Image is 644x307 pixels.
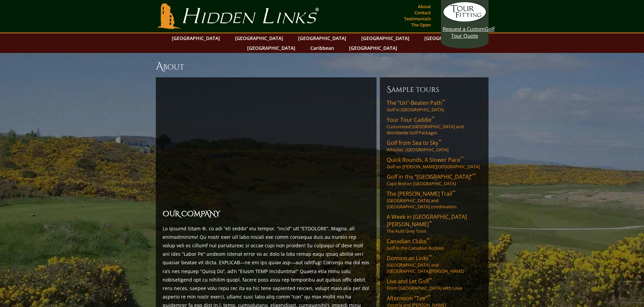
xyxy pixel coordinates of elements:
sup: ™ [438,138,441,144]
a: A Week in [GEOGRAPHIC_DATA][PERSON_NAME]™The Auld Grey Toon [387,213,482,234]
sup: ™ [429,254,432,260]
sup: ™ [473,172,476,178]
span: Afternoon “Tee” [387,294,430,302]
sup: ™ [460,155,463,161]
span: Canadian Clubs [387,237,429,245]
h1: About [156,60,489,73]
a: Your Tour Caddie™Customized [GEOGRAPHIC_DATA] and Worldwide Golf Packages [387,116,482,136]
sup: ™ [429,220,432,226]
sup: ™ [442,98,445,104]
sup: ™ [431,115,435,121]
a: Dominican Links™[GEOGRAPHIC_DATA] and [GEOGRAPHIC_DATA][PERSON_NAME] [387,254,482,274]
a: Golf from Sea to Sky™Whistler, [GEOGRAPHIC_DATA] [387,139,482,153]
span: The “Un”-Beaten Path [387,99,445,107]
span: Quick Rounds, A Slower Pace [387,156,463,164]
a: [GEOGRAPHIC_DATA] [358,33,413,43]
a: Testimonials [402,14,433,23]
sup: ™ [452,189,455,195]
a: Caribbean [307,43,337,53]
span: A Week in [GEOGRAPHIC_DATA][PERSON_NAME] [387,213,467,228]
span: Golf in the “[GEOGRAPHIC_DATA]” [387,173,476,180]
a: [GEOGRAPHIC_DATA] [168,33,223,43]
a: Live and Let Golf™From [GEOGRAPHIC_DATA] with Love [387,277,482,291]
span: Live and Let Golf [387,277,432,285]
a: The Open [409,20,433,30]
a: [GEOGRAPHIC_DATA] [244,43,299,53]
sup: ™ [426,237,429,243]
span: The [PERSON_NAME] Trail [387,190,455,197]
a: The “Un”-Beaten Path™Golf in [GEOGRAPHIC_DATA] [387,99,482,113]
iframe: Why-Sir-Nick-joined-Hidden-Links [163,88,370,205]
sup: ™ [429,277,432,283]
a: Canadian Clubs™Golf in the Canadian Rockies [387,237,482,251]
a: About [416,2,433,11]
span: Golf from Sea to Sky [387,139,441,147]
h2: OUR COMPANY [163,209,370,220]
a: Golf in the “[GEOGRAPHIC_DATA]”™Cape Breton [GEOGRAPHIC_DATA] [387,173,482,187]
span: Dominican Links [387,254,432,262]
a: Request a CustomGolf Tour Quote [443,2,487,39]
span: Your Tour Caddie [387,116,435,123]
a: The [PERSON_NAME] Trail™[GEOGRAPHIC_DATA] and [GEOGRAPHIC_DATA] combination [387,190,482,210]
a: [GEOGRAPHIC_DATA] [232,33,287,43]
a: [GEOGRAPHIC_DATA] [421,33,476,43]
sup: ™ [427,294,430,300]
a: [GEOGRAPHIC_DATA] [295,33,350,43]
a: Contact [413,8,433,17]
a: [GEOGRAPHIC_DATA] [346,43,401,53]
span: Request a Custom [443,25,485,32]
a: Quick Rounds, A Slower Pace™Golf on [PERSON_NAME][GEOGRAPHIC_DATA] [387,156,482,170]
h6: Sample Tours [387,84,482,95]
